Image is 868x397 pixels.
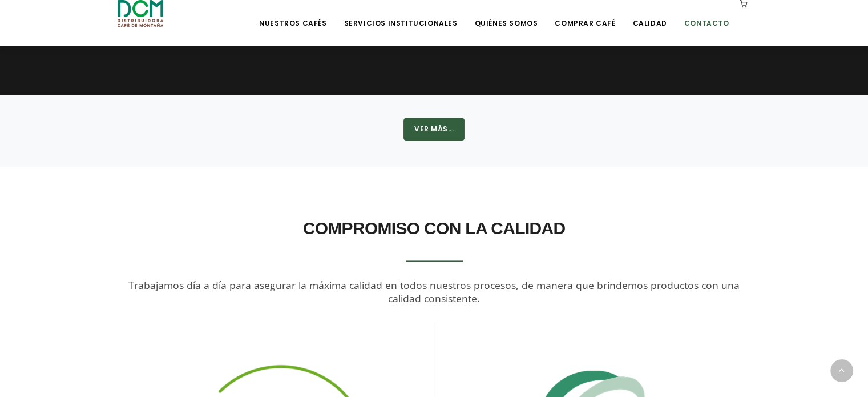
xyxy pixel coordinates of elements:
[128,278,740,305] span: Trabajamos día a día para asegurar la máxima calidad en todos nuestros procesos, de manera que br...
[467,1,544,28] a: Quiénes Somos
[625,1,673,28] a: Calidad
[252,1,333,28] a: Nuestros Cafés
[337,1,464,28] a: Servicios Institucionales
[118,212,751,244] h2: COMPROMISO CON LA CALIDAD
[677,1,736,28] a: Contacto
[548,1,622,28] a: Comprar Café
[403,118,465,141] button: Ver Más...
[403,124,465,135] a: Ver Más...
